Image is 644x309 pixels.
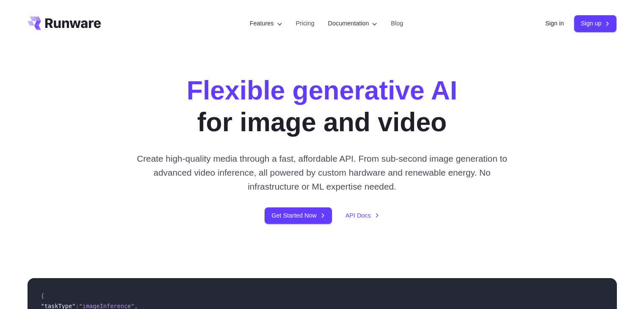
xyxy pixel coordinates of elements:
strong: Flexible generative AI [187,75,457,105]
span: { [41,292,44,299]
a: API Docs [345,211,379,221]
a: Sign up [574,15,617,32]
a: Get Started Now [265,207,332,224]
a: Pricing [296,19,315,28]
h1: for image and video [187,74,457,138]
a: Sign in [545,19,564,28]
a: Blog [391,19,403,28]
label: Features [250,19,282,28]
a: Go to / [28,17,101,30]
label: Documentation [328,19,378,28]
p: Create high-quality media through a fast, affordable API. From sub-second image generation to adv... [133,152,511,194]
